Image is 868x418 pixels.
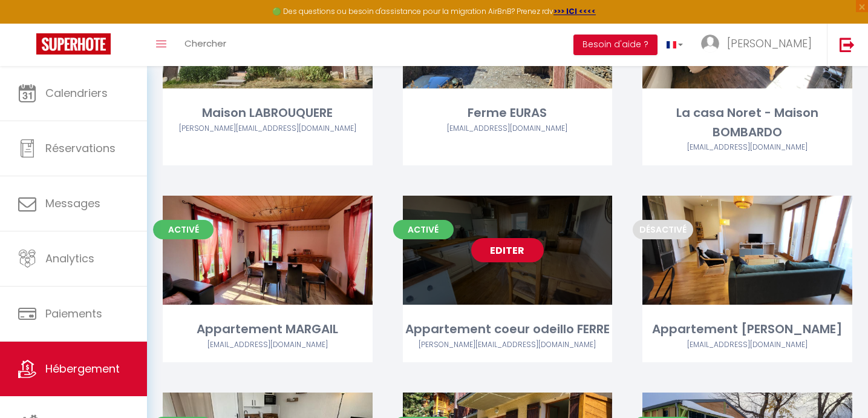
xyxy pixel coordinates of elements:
[403,104,613,122] div: Ferme EURAS
[163,123,373,134] div: Airbnb
[45,361,120,376] span: Hébergement
[633,220,693,239] span: Désactivé
[45,141,116,156] span: Réservations
[45,306,102,321] span: Paiements
[403,320,613,339] div: Appartement coeur odeillo FERRE
[45,251,94,266] span: Analytics
[184,37,226,50] span: Chercher
[573,35,658,55] button: Besoin d'aide ?
[36,33,111,55] img: Super Booking
[701,35,719,53] img: ...
[163,339,373,351] div: Airbnb
[153,220,214,239] span: Activé
[727,36,812,51] span: [PERSON_NAME]
[403,339,613,351] div: Airbnb
[45,85,108,101] span: Calendriers
[692,24,827,66] a: ... [PERSON_NAME]
[553,6,596,16] a: >>> ICI <<<<
[163,104,373,122] div: Maison LABROUQUERE
[642,142,852,153] div: Airbnb
[642,104,852,142] div: La casa Noret - Maison BOMBARDO
[45,196,100,211] span: Messages
[642,339,852,351] div: Airbnb
[840,37,855,52] img: logout
[471,238,544,262] a: Editer
[403,123,613,134] div: Airbnb
[393,220,454,239] span: Activé
[642,320,852,339] div: Appartement [PERSON_NAME]
[175,24,235,66] a: Chercher
[163,320,373,339] div: Appartement MARGAIL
